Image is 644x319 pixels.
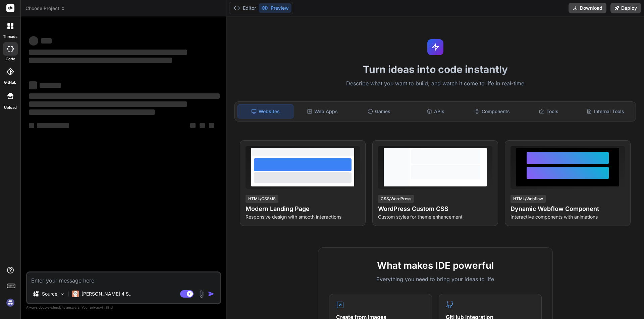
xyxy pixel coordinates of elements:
img: icon [208,291,215,297]
h4: Modern Landing Page [246,204,360,214]
span: privacy [90,305,102,309]
h1: Turn ideas into code instantly [230,63,640,75]
p: [PERSON_NAME] 4 S.. [82,291,131,297]
div: Internal Tools [578,104,633,118]
p: Source [42,291,57,297]
img: attachment [198,290,205,298]
button: Download [569,3,606,13]
span: ‌ [29,81,37,89]
label: code [6,56,15,62]
p: Responsive design with smooth interactions [246,214,360,220]
img: Claude 4 Sonnet [72,291,79,297]
div: Components [465,104,520,118]
span: ‌ [37,123,69,128]
div: Web Apps [295,104,350,118]
label: Upload [4,105,17,110]
label: threads [3,34,17,39]
h2: What makes IDE powerful [329,258,542,272]
div: Games [352,104,407,118]
p: Custom styles for theme enhancement [378,214,492,220]
span: ‌ [29,93,220,99]
h4: WordPress Custom CSS [378,204,492,214]
div: APIs [408,104,463,118]
span: ‌ [41,38,52,44]
span: Choose Project [25,5,65,12]
span: ‌ [40,83,61,88]
span: ‌ [200,123,205,128]
span: ‌ [190,123,196,128]
h4: Dynamic Webflow Component [511,204,625,214]
span: ‌ [29,50,187,55]
p: Interactive components with animations [511,214,625,220]
div: HTML/Webflow [511,195,546,203]
button: Editor [231,3,259,13]
span: ‌ [29,101,187,107]
img: Pick Models [59,291,65,297]
button: Deploy [610,3,641,13]
span: ‌ [209,123,214,128]
img: signin [5,297,16,308]
span: ‌ [29,58,172,63]
span: ‌ [29,109,155,115]
div: Tools [521,104,577,118]
p: Describe what you want to build, and watch it come to life in real-time [230,79,640,88]
span: ‌ [29,123,34,128]
div: CSS/WordPress [378,195,414,203]
button: Preview [259,3,291,13]
p: Always double-check its answers. Your in Bind [26,304,221,311]
label: GitHub [4,80,16,85]
span: ‌ [29,36,38,46]
p: Everything you need to bring your ideas to life [329,275,542,283]
div: HTML/CSS/JS [246,195,278,203]
div: Websites [237,104,293,118]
